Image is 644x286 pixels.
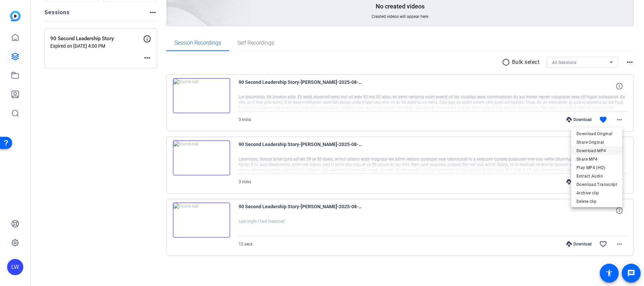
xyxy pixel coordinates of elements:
[576,138,617,146] span: Share Original
[576,155,617,163] span: Share MP4
[576,197,617,206] span: Delete clip
[576,147,617,155] span: Download MP4
[576,189,617,197] span: Archive clip
[576,172,617,180] span: Extract Audio
[576,181,617,189] span: Download Transcript
[576,164,617,172] span: Play MP4 (HQ)
[576,130,617,138] span: Download Original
